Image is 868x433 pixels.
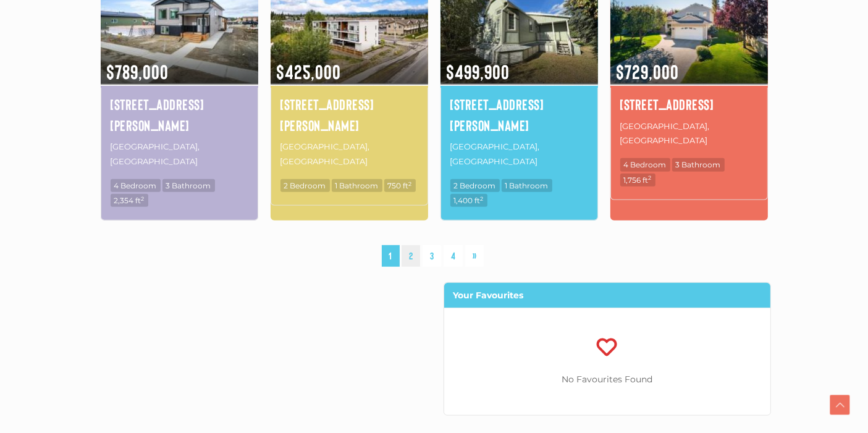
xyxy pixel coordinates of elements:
span: 2 Bedroom [280,179,330,192]
span: 1,756 ft [620,174,655,187]
p: No Favourites Found [444,372,770,387]
a: [STREET_ADDRESS][PERSON_NAME] [280,94,418,135]
sup: 2 [649,174,652,181]
span: 2 Bedroom [450,179,500,192]
span: 4 Bedroom [111,179,161,192]
p: [GEOGRAPHIC_DATA], [GEOGRAPHIC_DATA] [450,138,588,170]
p: [GEOGRAPHIC_DATA], [GEOGRAPHIC_DATA] [620,118,758,149]
span: 3 Bathroom [162,179,215,192]
span: $729,000 [610,44,768,85]
sup: 2 [141,195,145,202]
span: 1 Bathroom [502,179,552,192]
a: [STREET_ADDRESS][PERSON_NAME] [111,94,248,135]
span: 1 [382,245,400,267]
a: » [465,245,484,267]
a: 2 [402,245,420,267]
a: [STREET_ADDRESS] [620,94,758,115]
sup: 2 [409,180,412,187]
span: $499,900 [440,44,598,85]
a: 3 [423,245,441,267]
span: 4 Bedroom [620,158,670,171]
strong: Your Favourites [453,290,524,301]
span: 3 Bathroom [672,158,725,171]
p: [GEOGRAPHIC_DATA], [GEOGRAPHIC_DATA] [111,138,248,170]
p: [GEOGRAPHIC_DATA], [GEOGRAPHIC_DATA] [280,138,418,170]
span: 750 ft [384,179,416,192]
a: [STREET_ADDRESS][PERSON_NAME] [450,94,588,135]
span: 1,400 ft [450,194,487,207]
sup: 2 [481,195,484,202]
span: 2,354 ft [111,194,148,207]
a: 4 [444,245,463,267]
span: $425,000 [271,44,428,85]
span: 1 Bathroom [332,179,382,192]
span: $789,000 [101,44,258,85]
